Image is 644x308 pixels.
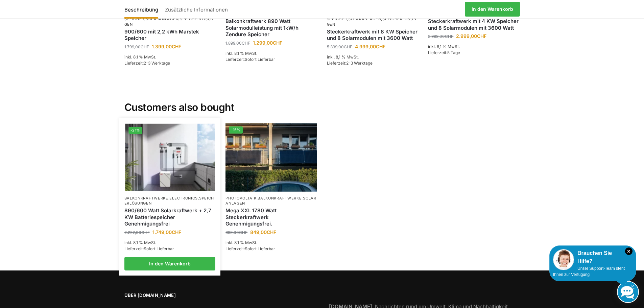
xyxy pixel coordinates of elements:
[225,246,275,251] span: Lieferzeit:
[146,17,178,21] a: Solaranlagen
[428,50,460,55] span: Lieferzeit:
[124,230,150,235] bdi: 2.222,00
[273,40,282,46] span: CHF
[355,44,385,49] bdi: 4.999,00
[428,34,453,39] bdi: 3.999,00
[124,85,520,114] h2: Customers also bought
[124,44,149,49] bdi: 1.799,00
[144,61,170,66] span: 2-3 Werktage
[477,33,486,39] span: CHF
[124,28,216,42] a: 900/600 mit 2,2 kWh Marstek Speicher
[346,61,373,66] span: 2-3 Werktage
[124,196,214,206] a: Speicherlösungen
[124,257,216,270] a: In den Warenkorb legen: „890/600 Watt Solarkraftwerk + 2,7 KW Batteriespeicher Genehmigungsfrei“
[225,50,317,56] p: inkl. 8,1 % MwSt.
[225,240,317,246] p: inkl. 8,1 % MwSt.
[141,230,150,235] span: CHF
[245,246,275,251] span: Sofort Lieferbar
[152,229,181,235] bdi: 1.749,00
[447,50,460,55] span: 5 Tage
[250,229,276,235] bdi: 849,00
[225,57,275,62] span: Lieferzeit:
[239,230,247,235] span: CHF
[169,196,198,200] a: Electronics
[225,230,247,235] bdi: 999,00
[125,124,215,191] img: Steckerkraftwerk mit 2,7kwh-Speicher
[245,57,275,62] span: Sofort Lieferbar
[225,207,317,227] a: Mega XXL 1780 Watt Steckerkraftwerk Genehmigungsfrei.
[225,196,256,200] a: Photovoltaik
[225,18,317,38] a: Balkonkraftwerk 890 Watt Solarmodulleistung mit 1kW/h Zendure Speicher
[445,34,453,39] span: CHF
[124,11,216,27] p: , ,
[124,207,216,227] a: 890/600 Watt Solarkraftwerk + 2,7 KW Batteriespeicher Genehmigungsfrei
[124,17,214,26] a: Speicherlösungen
[172,44,181,49] span: CHF
[428,18,519,31] a: Steckerkraftwerk mit 4 KW Speicher und 8 Solarmodulen mit 3600 Watt
[327,44,352,49] bdi: 5.399,00
[327,11,418,27] p: , ,
[225,41,250,46] bdi: 1.899,00
[553,249,574,270] img: Customer service
[225,123,317,191] img: 2 Balkonkraftwerke
[225,196,316,206] a: Solaranlagen
[327,61,373,66] span: Lieferzeit:
[124,246,174,251] span: Lieferzeit:
[456,33,486,39] bdi: 2.999,00
[625,247,633,255] i: Schließen
[225,196,317,206] p: , ,
[327,17,416,26] a: Speicherlösungen
[124,196,168,200] a: Balkonkraftwerke
[124,196,216,206] p: , ,
[253,40,282,46] bdi: 1.299,00
[327,28,418,42] a: Steckerkraftwerk mit 8 KW Speicher und 8 Solarmodulen mit 3600 Watt
[242,41,250,46] span: CHF
[172,229,181,235] span: CHF
[144,246,174,251] span: Sofort Lieferbar
[124,292,315,299] span: Über [DOMAIN_NAME]
[124,61,170,66] span: Lieferzeit:
[124,54,216,60] p: inkl. 8,1 % MwSt.
[125,124,215,191] a: -21%Steckerkraftwerk mit 2,7kwh-Speicher
[348,17,381,21] a: Solaranlagen
[152,44,181,49] bdi: 1.399,00
[267,229,276,235] span: CHF
[225,123,317,191] a: -15%2 Balkonkraftwerke
[141,44,149,49] span: CHF
[553,249,633,265] div: Brauchen Sie Hilfe?
[344,44,352,49] span: CHF
[376,44,385,49] span: CHF
[124,240,216,246] p: inkl. 8,1 % MwSt.
[553,266,625,277] span: Unser Support-Team steht Ihnen zur Verfügung
[327,54,418,60] p: inkl. 8,1 % MwSt.
[428,44,519,50] p: inkl. 8,1 % MwSt.
[258,196,302,200] a: Balkonkraftwerke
